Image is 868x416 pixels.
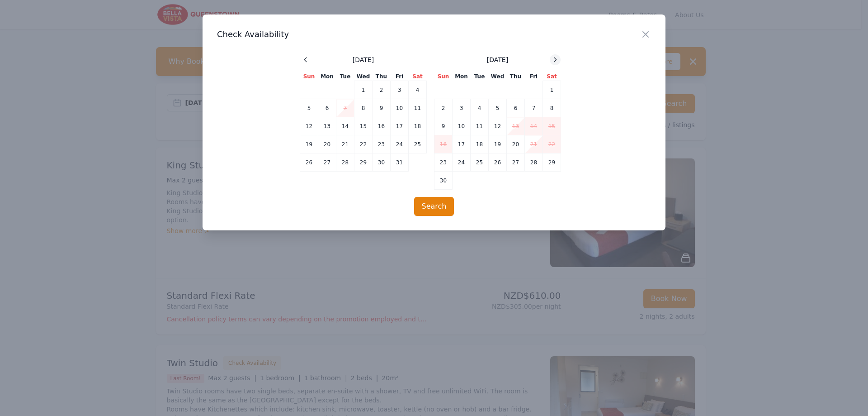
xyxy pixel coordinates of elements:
[354,153,373,172] td: 29
[489,117,507,135] td: 12
[373,81,391,99] td: 2
[525,99,543,117] td: 7
[507,117,525,135] td: 13
[391,117,409,135] td: 17
[354,81,373,99] td: 1
[373,99,391,117] td: 9
[453,99,471,117] td: 3
[391,72,409,81] th: Fri
[489,153,507,172] td: 26
[353,55,374,64] span: [DATE]
[543,153,561,172] td: 29
[489,135,507,153] td: 19
[434,117,453,135] td: 9
[525,72,543,81] th: Fri
[217,29,651,40] h3: Check Availability
[453,117,471,135] td: 10
[507,153,525,172] td: 27
[373,72,391,81] th: Thu
[543,135,561,153] td: 22
[525,135,543,153] td: 21
[409,72,427,81] th: Sat
[391,81,409,99] td: 3
[300,153,318,172] td: 26
[414,197,454,216] button: Search
[543,117,561,135] td: 15
[434,99,453,117] td: 2
[336,99,354,117] td: 7
[300,117,318,135] td: 12
[391,99,409,117] td: 10
[391,135,409,153] td: 24
[453,135,471,153] td: 17
[318,117,336,135] td: 13
[434,135,453,153] td: 16
[354,135,373,153] td: 22
[434,72,453,81] th: Sun
[409,81,427,99] td: 4
[453,153,471,172] td: 24
[471,99,489,117] td: 4
[507,135,525,153] td: 20
[434,153,453,172] td: 23
[373,135,391,153] td: 23
[354,117,373,135] td: 15
[318,153,336,172] td: 27
[543,72,561,81] th: Sat
[409,135,427,153] td: 25
[318,99,336,117] td: 6
[318,135,336,153] td: 20
[453,72,471,81] th: Mon
[336,72,354,81] th: Tue
[300,99,318,117] td: 5
[543,81,561,99] td: 1
[336,117,354,135] td: 14
[489,99,507,117] td: 5
[318,72,336,81] th: Mon
[525,153,543,172] td: 28
[434,172,453,190] td: 30
[336,153,354,172] td: 28
[507,99,525,117] td: 6
[373,153,391,172] td: 30
[354,99,373,117] td: 8
[471,153,489,172] td: 25
[525,117,543,135] td: 14
[471,135,489,153] td: 18
[373,117,391,135] td: 16
[409,99,427,117] td: 11
[507,72,525,81] th: Thu
[543,99,561,117] td: 8
[409,117,427,135] td: 18
[391,153,409,172] td: 31
[354,72,373,81] th: Wed
[471,72,489,81] th: Tue
[300,72,318,81] th: Sun
[300,135,318,153] td: 19
[487,55,508,64] span: [DATE]
[336,135,354,153] td: 21
[471,117,489,135] td: 11
[489,72,507,81] th: Wed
